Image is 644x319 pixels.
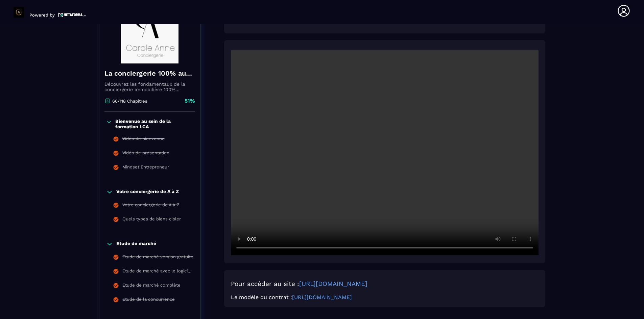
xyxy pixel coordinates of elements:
[115,118,193,129] p: Bienvenue au sein de la formation LCA
[14,7,24,18] img: logo-branding
[122,254,193,262] div: Etude de marché version gratuite
[116,189,179,195] p: Votre conciergerie de A à Z
[122,202,179,210] div: Votre conciergerie de A à Z
[185,97,195,105] p: 51%
[292,294,352,300] a: [URL][DOMAIN_NAME]
[122,136,165,143] div: Vidéo de bienvenue
[104,69,195,78] h4: La conciergerie 100% automatisée
[122,297,175,304] div: Etude de la concurrence
[58,12,87,18] img: logo
[112,99,147,104] p: 60/118 Chapitres
[231,280,539,288] h3: Pour accéder au site :
[116,241,156,247] p: Etude de marché
[29,12,55,18] p: Powered by
[122,216,181,224] div: Quels types de biens cibler
[104,81,195,92] p: Découvrez les fondamentaux de la conciergerie immobilière 100% automatisée. Cette formation est c...
[231,294,539,300] p: Le modèle du contrat :
[122,283,181,290] div: Etude de marché complète
[122,164,169,172] div: Mindset Entrepreneur
[122,150,169,158] div: Vidéo de présentation
[122,268,193,276] div: Etude de marché avec le logiciel Airdna version payante
[299,280,367,288] a: [URL][DOMAIN_NAME]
